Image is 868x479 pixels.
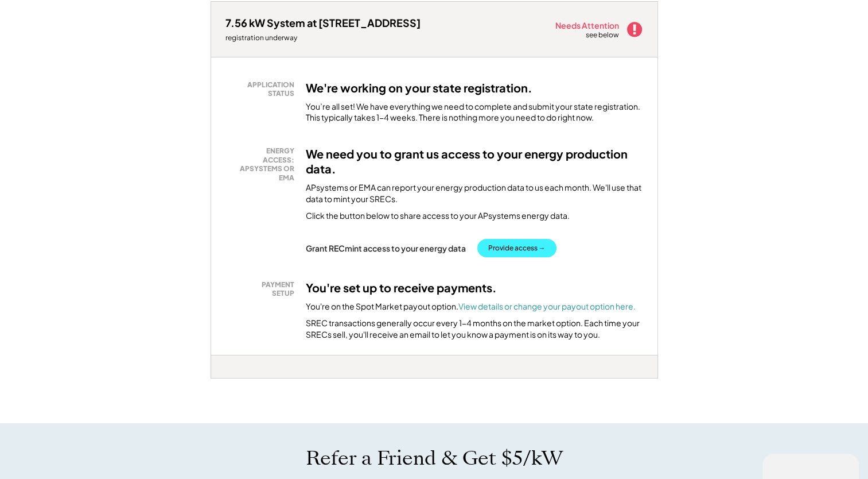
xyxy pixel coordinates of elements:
[231,280,294,298] div: PAYMENT SETUP
[306,182,643,204] div: APsystems or EMA can report your energy production data to us each month. We'll use that data to ...
[458,301,636,311] a: View details or change your payout option here.
[225,33,421,43] div: registration underway
[306,80,532,95] h3: We're working on your state registration.
[306,301,636,312] div: You're on the Spot Market payout option.
[306,210,570,222] div: Click the button below to share access to your APsystems energy data.
[555,21,620,29] div: Needs Attention
[225,16,421,29] div: 7.56 kW System at [STREET_ADDRESS]
[306,318,643,340] div: SREC transactions generally occur every 1-4 months on the market option. Each time your SRECs sel...
[211,378,248,383] div: itccfcix - VA Distributed
[477,239,556,257] button: Provide access →
[306,446,563,470] h1: Refer a Friend & Get $5/kW
[306,243,466,253] div: Grant RECmint access to your energy data
[231,80,294,98] div: APPLICATION STATUS
[306,146,643,176] h3: We need you to grant us access to your energy production data.
[306,280,497,295] h3: You're set up to receive payments.
[306,101,643,123] div: You’re all set! We have everything we need to complete and submit your state registration. This t...
[231,146,294,182] div: ENERGY ACCESS: APSYSTEMS OR EMA
[586,30,620,40] div: see below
